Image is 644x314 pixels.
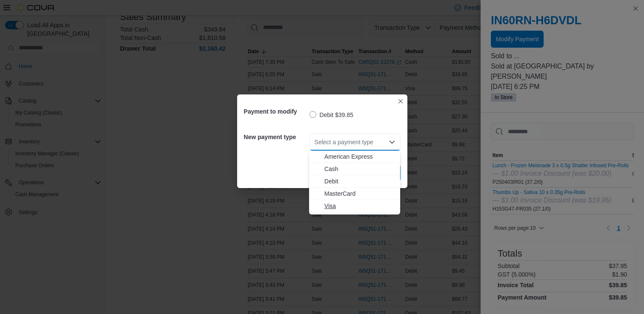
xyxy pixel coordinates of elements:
button: Closes this modal window [395,96,406,106]
span: Cash [324,165,395,173]
div: Choose from the following options [309,151,400,212]
button: Visa [309,200,400,212]
h5: Payment to modify [244,103,308,120]
button: American Express [309,151,400,163]
button: Close list of options [389,139,395,146]
span: Debit [324,177,395,186]
button: MasterCard [309,188,400,200]
button: Cash [309,163,400,175]
h5: New payment type [244,128,308,146]
span: MasterCard [324,189,395,198]
span: Visa [324,202,395,210]
label: Debit $39.85 [309,110,353,120]
button: Debit [309,175,400,188]
span: American Express [324,152,395,161]
input: Accessible screen reader label [315,137,315,147]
